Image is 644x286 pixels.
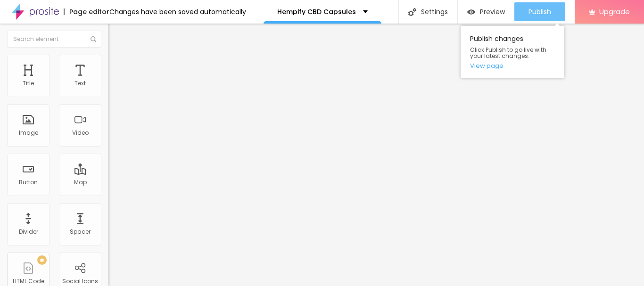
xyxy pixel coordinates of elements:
[74,179,87,186] div: Map
[72,130,89,136] div: Video
[461,26,564,78] div: Publish changes
[7,31,101,48] input: Search element
[480,8,505,16] span: Preview
[109,8,246,15] div: Changes have been saved automatically
[277,8,356,15] p: Hempify CBD Capsules
[108,24,644,286] iframe: Editor
[408,8,416,16] img: Icone
[599,8,630,16] span: Upgrade
[19,229,38,235] div: Divider
[470,47,555,59] span: Click Publish to go live with your latest changes.
[458,2,514,21] button: Preview
[70,229,91,235] div: Spacer
[74,80,86,87] div: Text
[19,179,38,186] div: Button
[528,8,551,16] span: Publish
[64,8,109,15] div: Page editor
[19,130,38,136] div: Image
[62,278,98,285] div: Social Icons
[514,2,565,21] button: Publish
[13,278,44,285] div: HTML Code
[467,8,475,16] img: view-1.svg
[470,63,555,69] a: View page
[91,36,96,42] img: Icone
[23,80,34,87] div: Title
